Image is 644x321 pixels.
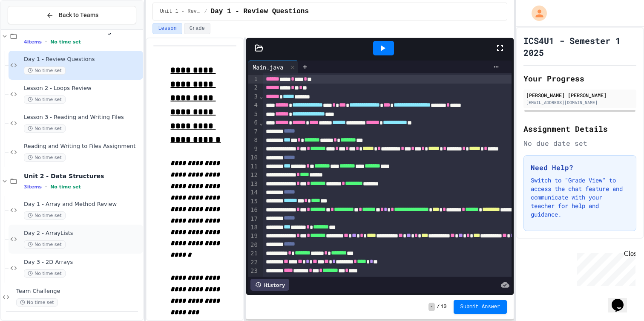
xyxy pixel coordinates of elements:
div: Main.java [248,61,298,73]
div: 13 [248,180,259,188]
div: 9 [248,145,259,153]
div: 11 [248,162,259,171]
div: [EMAIL_ADDRESS][DOMAIN_NAME] [526,99,634,106]
div: 10 [248,153,259,162]
span: Submit Answer [460,304,500,310]
div: 12 [248,171,259,179]
div: No due date set [523,138,636,148]
span: / [437,304,440,310]
span: Day 3 - 2D Arrays [24,259,141,266]
span: No time set [24,124,66,133]
span: Unit 2 - Data Structures [24,172,141,180]
span: Unit 1 - Review & Reading and Writing Files [160,8,201,15]
div: [PERSON_NAME] [PERSON_NAME] [526,91,634,99]
button: Back to Teams [8,6,136,24]
span: • [45,183,47,190]
div: 22 [248,258,259,267]
span: No time set [24,240,66,249]
span: Day 1 - Review Questions [211,6,309,17]
span: 4 items [24,39,42,45]
div: My Account [523,3,549,23]
div: 1 [248,75,259,84]
span: Day 1 - Review Questions [24,56,141,63]
div: 4 [248,101,259,110]
span: 10 [440,304,446,310]
span: - [428,303,435,311]
div: 21 [248,249,259,258]
h1: ICS4U1 - Semester 1 2025 [523,35,636,58]
h3: Need Help? [531,162,629,173]
span: / [204,8,207,15]
span: No time set [24,211,66,220]
span: 3 items [24,184,42,190]
span: Day 1 - Array and Method Review [24,201,141,208]
iframe: chat widget [608,287,635,312]
div: 7 [248,127,259,136]
span: No time set [24,269,66,278]
span: Team Challenge [16,288,141,295]
div: 24 [248,276,259,284]
h2: Your Progress [523,72,636,84]
span: No time set [24,67,66,75]
span: Back to Teams [59,11,98,20]
span: No time set [24,153,66,162]
div: 3 [248,93,259,101]
iframe: chat widget [573,250,635,286]
span: Lesson 2 - Loops Review [24,85,141,92]
div: Main.java [248,63,287,72]
span: No time set [50,39,81,45]
p: Switch to "Grade View" to access the chat feature and communicate with your teacher for help and ... [531,176,629,219]
div: 23 [248,267,259,275]
div: 14 [248,188,259,197]
div: 20 [248,241,259,249]
div: 17 [248,215,259,223]
span: Day 2 - ArrayLists [24,230,141,237]
span: Fold line [259,93,263,100]
span: Lesson 3 - Reading and Writing Files [24,114,141,121]
button: Submit Answer [454,300,507,314]
span: No time set [50,184,81,190]
div: 2 [248,84,259,92]
div: 19 [248,232,259,240]
h2: Assignment Details [523,123,636,135]
span: Reading and Writing to Files Assignment [24,143,141,150]
div: 16 [248,206,259,214]
button: Lesson [152,23,182,34]
span: Fold line [259,119,263,126]
button: Grade [184,23,210,34]
div: 18 [248,223,259,232]
div: 15 [248,197,259,206]
div: Chat with us now!Close [3,3,59,54]
span: No time set [24,95,66,104]
div: 5 [248,110,259,119]
div: 8 [248,136,259,145]
div: History [250,279,289,291]
span: No time set [16,298,58,307]
div: 6 [248,119,259,127]
span: • [45,38,47,45]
